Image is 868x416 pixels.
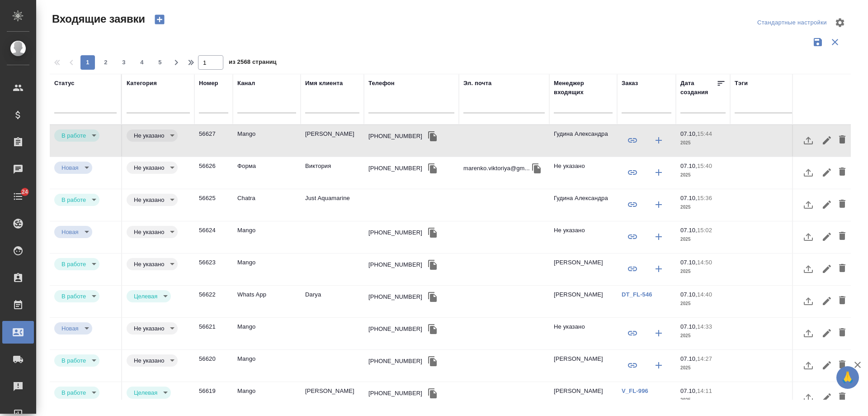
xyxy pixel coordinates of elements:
[549,157,617,189] td: Не указано
[680,387,697,394] p: 07.10,
[622,79,638,88] div: Заказ
[829,12,851,33] span: Настроить таблицу
[194,157,233,189] td: 56626
[59,196,89,204] button: В работе
[797,162,819,183] button: Загрузить файл
[680,267,726,276] p: 2025
[680,130,697,137] p: 07.10,
[819,162,835,183] button: Редактировать
[819,290,835,312] button: Редактировать
[127,129,178,142] div: В работе
[233,253,301,285] td: Mango
[680,79,717,97] div: Дата создания
[127,290,171,302] div: В работе
[697,259,712,266] p: 14:50
[305,79,343,88] div: Имя клиента
[755,16,829,30] div: split button
[426,322,439,336] button: Скопировать
[59,164,81,172] button: Новая
[301,286,364,317] td: Darya
[680,227,697,234] p: 07.10,
[809,33,826,51] button: Сохранить фильтры
[233,157,301,189] td: Форма
[233,350,301,382] td: Mango
[680,299,726,308] p: 2025
[59,228,81,236] button: Новая
[554,79,613,97] div: Менеджер входящих
[194,382,233,414] td: 56619
[54,129,99,142] div: В работе
[127,354,178,367] div: В работе
[463,79,491,88] div: Эл. почта
[697,355,712,362] p: 14:27
[135,58,149,67] span: 4
[233,221,301,253] td: Mango
[127,226,178,238] div: В работе
[131,164,167,172] button: Не указано
[648,258,670,280] button: Создать заказ
[131,325,167,332] button: Не указано
[549,318,617,349] td: Не указано
[648,354,670,376] button: Создать заказ
[54,194,99,206] div: В работе
[54,387,99,399] div: В работе
[127,162,178,174] div: В работе
[135,55,149,70] button: 4
[648,226,670,248] button: Создать заказ
[54,354,99,367] div: В работе
[463,164,530,173] p: marenko.viktoriya@gm...
[131,292,160,300] button: Целевая
[59,260,89,268] button: В работе
[127,387,171,399] div: В работе
[680,259,697,266] p: 07.10,
[59,389,89,397] button: В работе
[426,387,439,400] button: Скопировать
[648,129,670,151] button: Создать заказ
[648,162,670,183] button: Создать заказ
[50,12,145,26] span: Входящие заявки
[131,389,160,397] button: Целевая
[549,286,617,317] td: [PERSON_NAME]
[680,323,697,330] p: 07.10,
[54,79,75,88] div: Статус
[99,58,113,67] span: 2
[194,125,233,157] td: 56627
[549,221,617,253] td: Не указано
[735,79,748,88] div: Тэги
[229,57,277,70] span: из 2568 страниц
[54,322,92,335] div: В работе
[835,290,850,312] button: Удалить
[835,162,850,183] button: Удалить
[301,382,364,414] td: [PERSON_NAME]
[549,253,617,285] td: [PERSON_NAME]
[2,185,34,208] a: 24
[549,350,617,382] td: [PERSON_NAME]
[697,130,712,137] p: 15:44
[149,12,170,27] button: Создать
[368,164,422,173] div: [PHONE_NUMBER]
[368,357,422,366] div: [PHONE_NUMBER]
[549,189,617,221] td: Гудина Александра
[426,226,439,239] button: Скопировать
[797,258,819,280] button: Загрузить файл
[99,55,113,70] button: 2
[54,226,92,238] div: В работе
[622,194,643,215] button: Привязать к существующему заказу
[622,129,643,151] button: Привязать к существующему заказу
[301,189,364,221] td: Just Aquamarine
[797,129,819,151] button: Загрузить файл
[301,157,364,189] td: Виктория
[680,203,726,212] p: 2025
[194,318,233,349] td: 56621
[117,55,131,70] button: 3
[680,235,726,244] p: 2025
[680,355,697,362] p: 07.10,
[127,258,178,270] div: В работе
[819,194,835,215] button: Редактировать
[530,162,543,175] button: Скопировать
[648,322,670,344] button: Создать заказ
[549,125,617,157] td: Гудина Александра
[826,33,844,51] button: Сбросить фильтры
[16,187,33,196] span: 24
[622,354,643,376] button: Привязать к существующему заказу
